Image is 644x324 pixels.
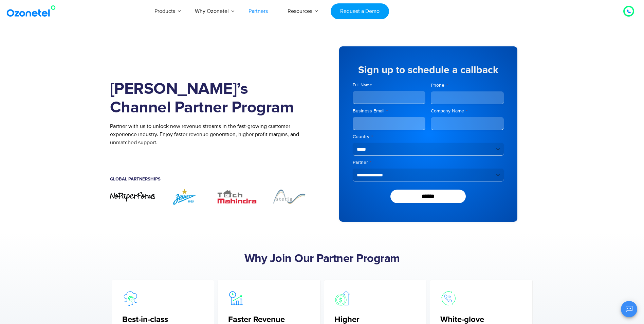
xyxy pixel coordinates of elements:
[214,188,260,205] img: TechMahindra
[621,301,637,317] button: Open chat
[266,188,312,205] img: Stetig
[353,159,504,166] label: Partner
[353,82,426,88] label: Full Name
[110,252,534,266] h2: Why Join Our Partner Program
[110,122,312,147] p: Partner with us to unlock new revenue streams in the fast-growing customer experience industry. E...
[353,133,504,140] label: Country
[110,177,312,181] h5: Global Partnerships
[431,82,504,89] label: Phone
[353,65,504,75] h5: Sign up to schedule a callback
[110,188,312,205] div: Image Carousel
[353,108,426,114] label: Business Email
[110,192,155,202] div: 1 / 7
[214,188,260,205] div: 3 / 7
[431,108,504,114] label: Company Name
[110,192,155,202] img: nopaperforms
[331,3,389,19] a: Request a Demo
[162,188,207,205] div: 2 / 7
[266,188,312,205] div: 4 / 7
[162,188,207,205] img: ZENIT
[110,80,312,117] h1: [PERSON_NAME]’s Channel Partner Program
